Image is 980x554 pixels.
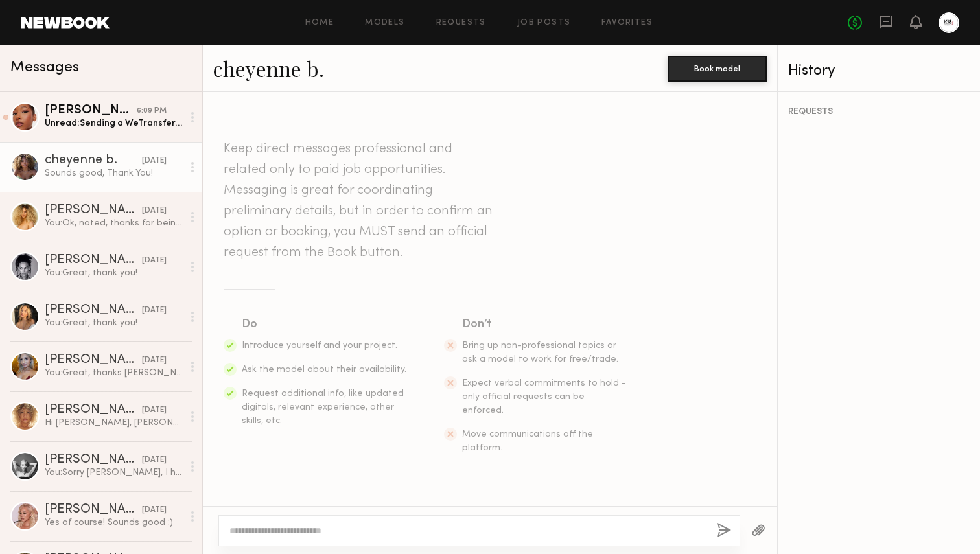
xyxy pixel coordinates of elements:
[142,205,167,217] div: [DATE]
[242,316,408,334] div: Do
[601,19,653,27] a: Favorites
[517,19,571,27] a: Job Posts
[45,417,183,429] div: Hi [PERSON_NAME], [PERSON_NAME] so excited to be considered & potentially be part of this campaig...
[45,516,183,529] div: Yes of course! Sounds good :)
[365,19,404,27] a: Models
[45,154,142,167] div: cheyenne b.
[45,317,183,329] div: You: Great, thank you!
[242,389,404,425] span: Request additional info, like updated digitals, relevant experience, other skills, etc.
[45,367,183,379] div: You: Great, thanks [PERSON_NAME]!
[462,430,593,452] span: Move communications off the platform.
[242,365,406,374] span: Ask the model about their availability.
[668,62,767,73] a: Book model
[45,304,142,317] div: [PERSON_NAME]
[10,60,79,75] span: Messages
[142,255,167,267] div: [DATE]
[45,354,142,367] div: [PERSON_NAME]
[436,19,486,27] a: Requests
[142,404,167,417] div: [DATE]
[45,104,137,117] div: [PERSON_NAME]
[142,305,167,317] div: [DATE]
[45,503,142,516] div: [PERSON_NAME]
[242,341,397,350] span: Introduce yourself and your project.
[45,254,142,267] div: [PERSON_NAME]
[788,63,970,78] div: History
[142,155,167,167] div: [DATE]
[668,56,767,82] button: Book model
[45,454,142,467] div: [PERSON_NAME]
[788,108,970,117] div: REQUESTS
[305,19,334,27] a: Home
[462,316,628,334] div: Don’t
[142,504,167,516] div: [DATE]
[45,117,183,130] div: Unread: Sending a WeTransfer, as the Newbook app auto-corrected the color darker [URL][DOMAIN_NAME]
[45,217,183,229] div: You: Ok, noted, thanks for being transparent with your availability. It would be a full day (10 h...
[45,467,183,479] div: You: Sorry [PERSON_NAME], I hit copy + paste to all candidates in our shortlist. You may have rec...
[45,204,142,217] div: [PERSON_NAME]
[45,404,142,417] div: [PERSON_NAME]
[45,267,183,279] div: You: Great, thank you!
[224,139,496,263] header: Keep direct messages professional and related only to paid job opportunities. Messaging is great ...
[137,105,167,117] div: 6:09 PM
[462,341,618,364] span: Bring up non-professional topics or ask a model to work for free/trade.
[45,167,183,179] div: Sounds good, Thank You!
[142,454,167,467] div: [DATE]
[213,54,324,82] a: cheyenne b.
[142,354,167,367] div: [DATE]
[462,379,626,415] span: Expect verbal commitments to hold - only official requests can be enforced.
